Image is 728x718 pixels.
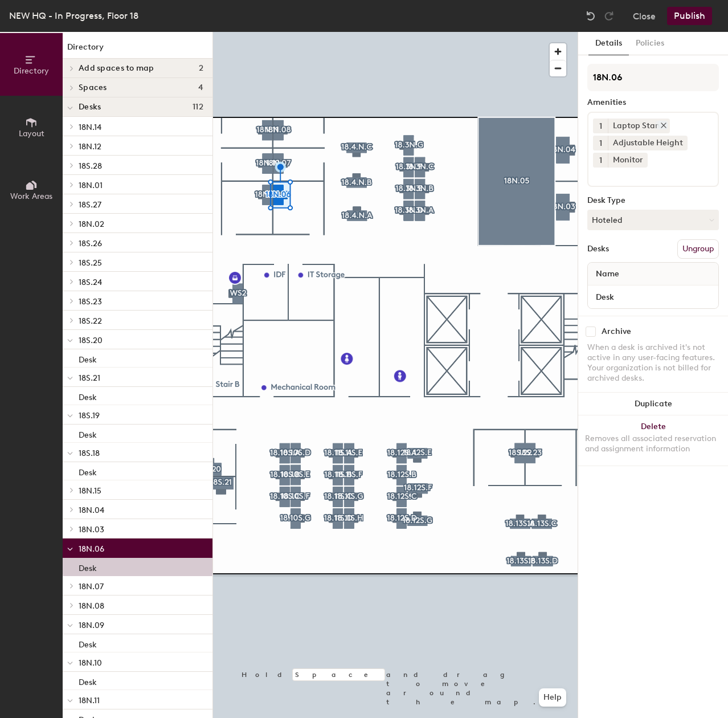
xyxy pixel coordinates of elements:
[599,154,602,166] span: 1
[79,658,102,668] span: 18N.10
[585,434,721,454] div: Removes all associated reservation and assignment information
[79,621,104,630] span: 18N.09
[79,674,97,687] p: Desk
[79,448,100,458] span: 18S.18
[79,200,101,210] span: 18S.27
[79,219,104,229] span: 18N.02
[79,560,97,573] p: Desk
[79,123,101,132] span: 18N.14
[79,411,100,421] span: 18S.19
[19,129,44,138] span: Layout
[198,83,203,92] span: 4
[587,196,719,205] div: Desk Type
[79,103,101,112] span: Desks
[79,464,97,478] p: Desk
[79,525,104,535] span: 18N.03
[79,601,104,611] span: 18N.08
[79,83,107,92] span: Spaces
[9,9,138,23] div: NEW HQ - In Progress, Floor 18
[79,278,102,287] span: 18S.24
[608,119,670,133] div: Laptop Stand
[79,637,97,650] p: Desk
[79,336,103,345] span: 18S.20
[667,7,712,25] button: Publish
[599,137,602,149] span: 1
[633,7,656,25] button: Close
[79,316,102,326] span: 18S.22
[587,210,719,230] button: Hoteled
[578,393,728,415] button: Duplicate
[588,32,629,55] button: Details
[593,153,608,168] button: 1
[590,264,625,284] span: Name
[79,142,101,152] span: 18N.12
[79,161,102,171] span: 18S.28
[79,258,102,268] span: 18S.25
[578,415,728,466] button: DeleteRemoves all associated reservation and assignment information
[539,688,566,707] button: Help
[677,239,719,259] button: Ungroup
[79,64,154,73] span: Add spaces to map
[608,136,688,150] div: Adjustable Height
[79,181,103,190] span: 18N.01
[602,327,631,336] div: Archive
[79,544,104,554] span: 18N.06
[593,136,608,150] button: 1
[629,32,671,55] button: Policies
[587,342,719,384] div: When a desk is archived it's not active in any user-facing features. Your organization is not bil...
[79,373,100,383] span: 18S.21
[587,244,609,254] div: Desks
[593,119,608,133] button: 1
[79,297,102,307] span: 18S.23
[608,153,648,168] div: Monitor
[79,389,97,402] p: Desk
[599,120,602,132] span: 1
[199,64,203,73] span: 2
[10,191,52,201] span: Work Areas
[79,352,97,365] p: Desk
[587,98,719,107] div: Amenities
[585,10,596,22] img: Undo
[79,427,97,440] p: Desk
[603,10,615,22] img: Redo
[79,505,104,515] span: 18N.04
[14,66,49,76] span: Directory
[590,289,716,305] input: Unnamed desk
[193,103,203,112] span: 112
[79,486,101,496] span: 18N.15
[79,696,100,705] span: 18N.11
[79,582,104,591] span: 18N.07
[79,239,102,248] span: 18S.26
[63,41,212,59] h1: Directory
